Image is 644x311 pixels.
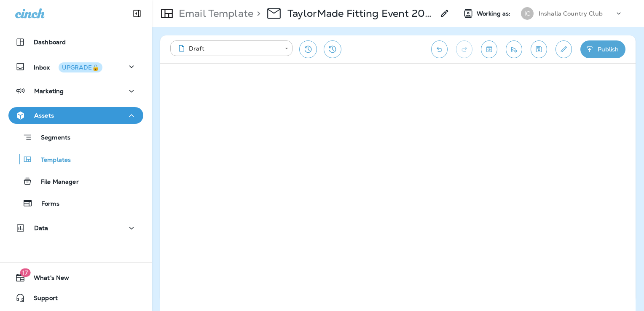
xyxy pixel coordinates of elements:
[34,88,64,94] p: Marketing
[481,40,497,58] button: Toggle preview
[8,290,143,306] button: Support
[8,34,143,51] button: Dashboard
[34,39,66,46] p: Dashboard
[59,62,102,72] button: UPGRADE🔒
[33,200,59,208] p: Forms
[8,150,143,168] button: Templates
[431,40,448,58] button: Undo
[34,225,48,231] p: Data
[8,83,143,99] button: Marketing
[531,40,547,58] button: Save
[32,178,79,186] p: File Manager
[8,58,143,75] button: InboxUPGRADE🔒
[34,62,102,71] p: Inbox
[32,134,70,142] p: Segments
[539,10,603,17] p: Inshalla Country Club
[32,156,71,164] p: Templates
[253,7,260,20] p: >
[25,274,69,284] span: What's New
[8,172,143,190] button: File Manager
[8,107,143,124] button: Assets
[176,44,279,53] div: Draft
[25,295,58,305] span: Support
[555,40,572,58] button: Edit details
[506,40,522,58] button: Send test email
[287,7,435,20] p: TaylorMade Fitting Event 2025 - 9/27
[34,112,54,119] p: Assets
[8,220,143,236] button: Data
[324,40,341,58] button: View Changelog
[521,7,534,20] div: IC
[175,7,253,20] p: Email Template
[477,10,513,17] span: Working as:
[125,5,149,22] button: Collapse Sidebar
[580,40,625,58] button: Publish
[8,194,143,212] button: Forms
[299,40,317,58] button: Restore from previous version
[8,269,143,286] button: 17What's New
[62,64,99,70] div: UPGRADE🔒
[8,128,143,146] button: Segments
[20,268,30,277] span: 17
